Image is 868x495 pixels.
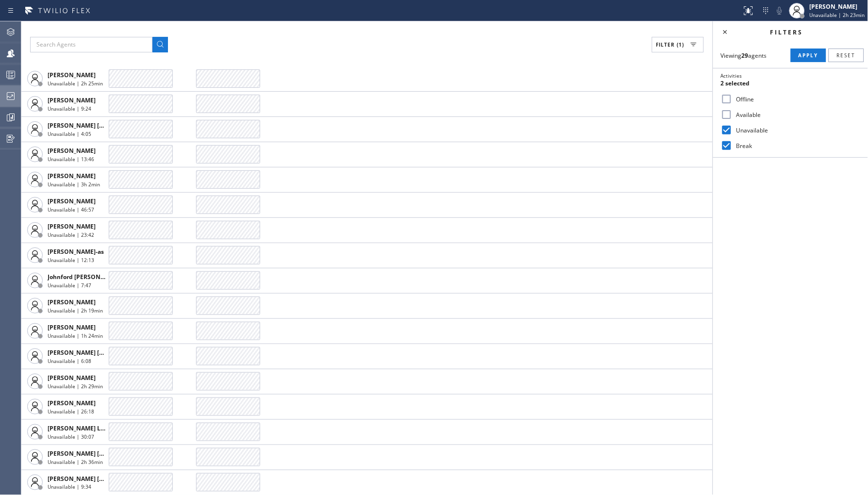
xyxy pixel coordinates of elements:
[48,71,96,79] span: [PERSON_NAME]
[791,49,826,62] button: Apply
[48,147,96,155] span: [PERSON_NAME]
[773,4,786,17] button: Mute
[721,79,750,87] span: 2 selected
[48,273,122,281] span: Johnford [PERSON_NAME]
[48,181,100,188] span: Unavailable | 3h 2min
[48,206,94,213] span: Unavailable | 46:57
[48,332,103,339] span: Unavailable | 1h 24min
[721,72,860,79] div: Activities
[48,80,103,87] span: Unavailable | 2h 25min
[48,348,145,357] span: [PERSON_NAME] [PERSON_NAME]
[48,449,145,458] span: [PERSON_NAME] [PERSON_NAME]
[48,307,103,314] span: Unavailable | 2h 19min
[48,105,91,112] span: Unavailable | 9:24
[810,12,865,18] span: Unavailable | 2h 23min
[733,142,860,150] label: Break
[48,459,103,465] span: Unavailable | 2h 36min
[48,131,91,137] span: Unavailable | 4:05
[48,383,103,390] span: Unavailable | 2h 29min
[770,28,803,36] span: Filters
[721,51,767,60] span: Viewing agents
[48,298,96,306] span: [PERSON_NAME]
[48,399,96,407] span: [PERSON_NAME]
[48,282,91,289] span: Unavailable | 7:47
[48,323,96,331] span: [PERSON_NAME]
[48,358,91,364] span: Unavailable | 6:08
[799,52,818,59] span: Apply
[829,49,864,62] button: Reset
[48,222,96,231] span: [PERSON_NAME]
[48,433,94,440] span: Unavailable | 30:07
[48,156,94,163] span: Unavailable | 13:46
[48,424,176,432] span: [PERSON_NAME] Ledelbeth [PERSON_NAME]
[48,96,96,104] span: [PERSON_NAME]
[810,2,865,11] div: [PERSON_NAME]
[48,231,94,238] span: Unavailable | 23:42
[652,37,704,52] button: Filter (1)
[30,37,152,52] input: Search Agents
[733,111,860,119] label: Available
[48,475,145,483] span: [PERSON_NAME] [PERSON_NAME]
[48,121,145,130] span: [PERSON_NAME] [PERSON_NAME]
[48,257,94,264] span: Unavailable | 12:13
[733,95,860,103] label: Offline
[742,51,749,60] strong: 29
[656,41,684,48] span: Filter (1)
[733,126,860,134] label: Unavailable
[48,484,91,491] span: Unavailable | 9:34
[48,247,104,256] span: [PERSON_NAME]-as
[48,374,96,382] span: [PERSON_NAME]
[48,172,96,180] span: [PERSON_NAME]
[837,52,856,59] span: Reset
[48,408,94,415] span: Unavailable | 26:18
[48,197,96,205] span: [PERSON_NAME]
